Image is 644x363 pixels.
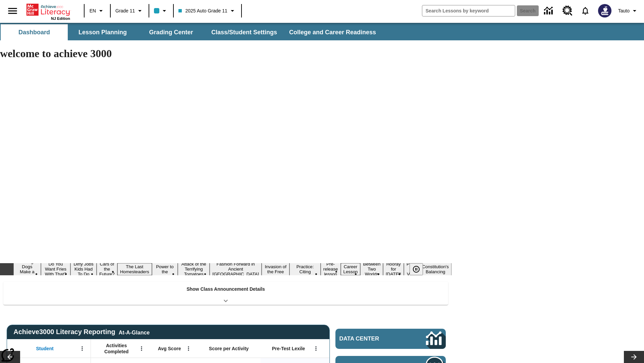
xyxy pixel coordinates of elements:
button: Slide 8 Fashion Forward in Ancient Rome [210,260,262,278]
span: Data Center [339,335,403,342]
button: Open Menu [311,344,321,354]
button: Open side menu [3,1,22,21]
button: Slide 7 Attack of the Terrifying Tomatoes [178,260,210,278]
button: Slide 2 Do You Want Fries With That? [41,260,70,278]
div: At-A-Glance [119,328,150,336]
button: Slide 6 Solar Power to the People [152,258,178,280]
span: Tauto [618,7,630,14]
input: search field [422,5,515,16]
button: Slide 5 The Last Homesteaders [117,263,152,275]
button: Slide 15 Point of View [404,260,419,278]
span: Avg Score [158,346,181,352]
button: Language: EN, Select a language [87,5,108,17]
span: Achieve3000 Literacy Reporting [13,328,150,336]
p: Show Class Announcement Details [186,286,265,293]
span: EN [90,7,96,14]
span: 2025 Auto Grade 11 [178,7,227,14]
img: Avatar [598,4,611,17]
button: Lesson Planning [69,24,136,40]
button: Select a new avatar [594,2,615,19]
span: Grade 11 [115,7,135,14]
a: Data Center [540,2,558,20]
button: Slide 1 Diving Dogs Make a Splash [13,258,41,280]
button: Profile/Settings [615,5,641,17]
button: Pause [410,263,423,275]
button: Slide 9 The Invasion of the Free CD [262,258,289,280]
button: Class color is light blue. Change class color [151,5,171,17]
a: Data Center [335,329,446,349]
button: Open Menu [137,344,147,354]
button: Slide 3 Dirty Jobs Kids Had To Do [70,260,97,278]
button: Dashboard [1,24,68,40]
a: Home [26,3,70,16]
span: Student [36,346,54,352]
button: Slide 13 Between Two Worlds [360,260,383,278]
a: Resource Center, Will open in new tab [558,2,577,20]
button: Grading Center [138,24,205,40]
button: Open Menu [183,344,194,354]
button: College and Career Readiness [284,24,381,40]
span: Score per Activity [209,346,249,352]
button: Slide 12 Career Lesson [341,263,361,275]
button: Slide 14 Hooray for Constitution Day! [383,260,404,278]
div: Home [26,2,70,21]
span: Activities Completed [94,342,139,355]
span: Pre-Test Lexile [272,346,305,352]
button: Grade: Grade 11, Select a grade [113,5,147,17]
button: Lesson carousel, Next [624,351,644,363]
button: Slide 16 The Constitution's Balancing Act [419,258,451,280]
a: Notifications [577,2,594,19]
button: Class/Student Settings [206,24,282,40]
button: Slide 11 Pre-release lesson [321,260,341,278]
div: Show Class Announcement Details [3,282,448,305]
button: Slide 4 Cars of the Future? [97,260,117,278]
button: Slide 10 Mixed Practice: Citing Evidence [289,258,320,280]
span: NJ Edition [51,16,70,21]
div: Pause [410,263,430,275]
button: Open Menu [77,344,87,354]
button: Class: 2025 Auto Grade 11, Select your class [176,5,239,17]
